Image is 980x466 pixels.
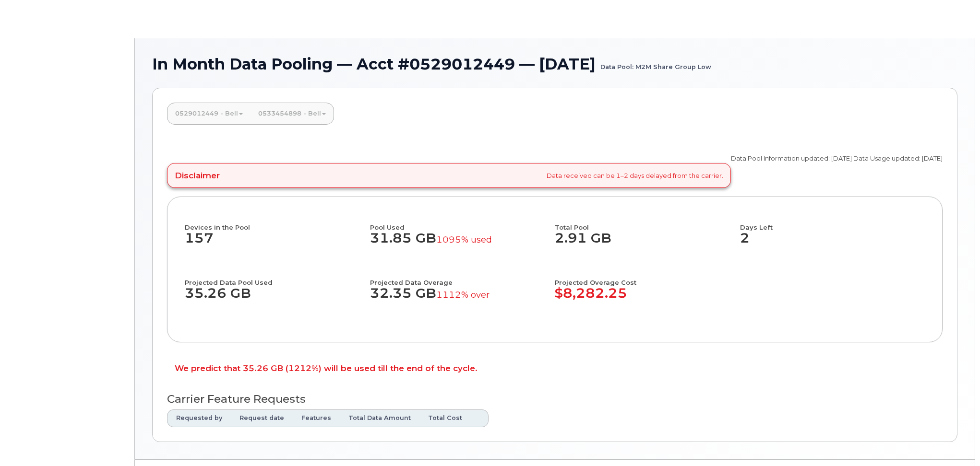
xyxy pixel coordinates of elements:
[185,231,370,256] dd: 157
[419,409,471,427] th: Total Cost
[555,214,731,231] h4: Total Pool
[185,286,361,311] dd: 35.26 GB
[251,103,334,124] a: 0533454898 - Bell
[370,269,547,286] h4: Projected Data Overage
[740,231,925,256] dd: 2
[175,171,220,180] h4: Disclaimer
[600,56,711,70] small: Data Pool: M2M Share Group Low
[175,364,935,373] p: We predict that 35.26 GB (1212%) will be used till the end of the cycle.
[167,163,731,188] div: Data received can be 1–2 days delayed from the carrier.
[293,409,340,427] th: Features
[555,269,740,286] h4: Projected Overage Cost
[340,409,419,427] th: Total Data Amount
[555,231,731,256] dd: 2.91 GB
[370,214,547,231] h4: Pool Used
[167,393,943,405] h3: Carrier Feature Requests
[436,289,490,300] small: 1112% over
[370,231,547,256] dd: 31.85 GB
[436,234,492,245] small: 1095% used
[231,409,293,427] th: Request date
[152,56,957,72] h1: In Month Data Pooling — Acct #0529012449 — [DATE]
[370,286,547,311] dd: 32.35 GB
[167,409,231,427] th: Requested by
[185,214,370,231] h4: Devices in the Pool
[740,214,925,231] h4: Days Left
[731,154,943,163] p: Data Pool Information updated: [DATE] Data Usage updated: [DATE]
[185,269,361,286] h4: Projected Data Pool Used
[555,286,740,311] dd: $8,282.25
[167,103,251,124] a: 0529012449 - Bell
